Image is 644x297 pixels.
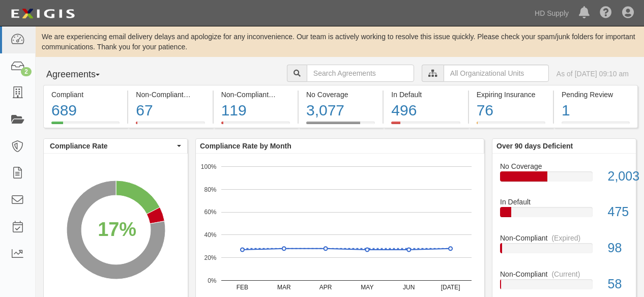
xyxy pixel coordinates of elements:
div: In Default [492,197,636,207]
button: Agreements [43,65,120,85]
text: 60% [204,209,216,216]
text: 100% [201,163,217,170]
text: MAR [277,284,291,291]
text: 0% [208,277,217,284]
a: In Default475 [500,197,628,233]
div: 76 [477,100,545,122]
b: Over 90 days Deficient [496,142,573,150]
div: As of [DATE] 09:10 am [557,69,629,79]
button: Compliance Rate [44,139,187,153]
input: All Organizational Units [444,65,549,82]
div: Non-Compliant (Current) [136,90,204,100]
span: Compliance Rate [50,141,174,151]
div: Expiring Insurance [477,90,545,100]
i: Help Center - Complianz [600,7,612,19]
a: Pending Review1 [554,122,638,130]
div: We are experiencing email delivery delays and apologize for any inconvenience. Our team is active... [36,32,644,52]
div: 2,003 [600,167,636,186]
img: logo-5460c22ac91f19d4615b14bd174203de0afe785f0fc80cf4dbbc73dc1793850b.png [8,5,78,23]
div: No Coverage [306,90,375,100]
div: Non-Compliant [492,233,636,243]
div: In Default [391,90,460,100]
a: Non-Compliant(Current)67 [128,122,212,130]
a: No Coverage2,003 [500,161,628,197]
text: APR [319,284,332,291]
div: 689 [51,100,120,122]
div: 2 [21,67,32,76]
div: (Expired) [551,233,580,243]
text: 80% [204,186,216,193]
div: (Current) [551,269,580,279]
text: 40% [204,231,216,239]
div: 1 [562,100,630,122]
b: Compliance Rate by Month [200,142,291,150]
a: In Default496 [384,122,467,130]
div: 475 [600,203,636,221]
div: 67 [136,100,204,122]
div: Non-Compliant [492,269,636,279]
a: Expiring Insurance76 [469,122,553,130]
text: JUN [403,284,415,291]
div: Pending Review [562,90,630,100]
a: Non-Compliant(Expired)119 [214,122,298,130]
text: 20% [204,254,216,261]
div: Compliant [51,90,120,100]
text: FEB [237,284,248,291]
a: Compliant689 [43,122,127,130]
text: MAY [361,284,373,291]
div: Non-Compliant (Expired) [221,90,290,100]
input: Search Agreements [307,65,414,82]
div: 98 [600,239,636,257]
div: 17% [98,216,136,243]
a: Non-Compliant(Expired)98 [500,233,628,269]
div: 58 [600,275,636,293]
div: No Coverage [492,161,636,171]
div: (Expired) [273,90,302,100]
a: No Coverage3,077 [299,122,383,130]
div: (Current) [188,90,216,100]
div: 496 [391,100,460,122]
a: HD Supply [530,3,574,23]
div: 119 [221,100,290,122]
text: [DATE] [441,284,460,291]
div: 3,077 [306,100,375,122]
